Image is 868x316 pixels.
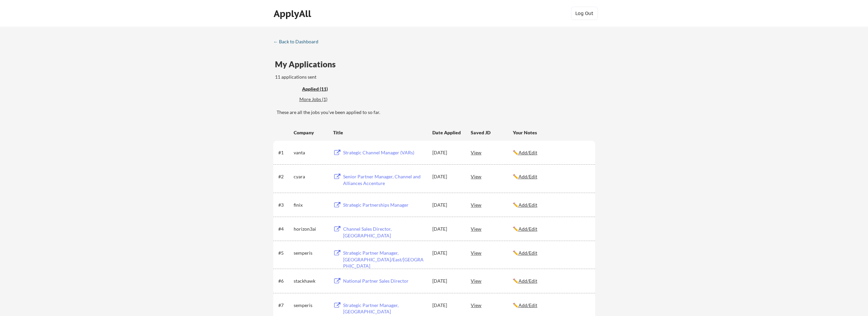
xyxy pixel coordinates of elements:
[278,278,291,284] div: #6
[471,247,513,259] div: View
[273,39,323,44] div: ← Back to Dashboard
[299,96,348,103] div: More Jobs (1)
[432,202,462,208] div: [DATE]
[432,149,462,156] div: [DATE]
[278,302,291,309] div: #7
[294,302,327,309] div: semperis
[519,150,537,155] u: Add/Edit
[432,173,462,180] div: [DATE]
[471,126,513,138] div: Saved JD
[432,250,462,256] div: [DATE]
[513,129,589,136] div: Your Notes
[294,250,327,256] div: semperis
[273,39,323,46] a: ← Back to Dashboard
[278,202,291,208] div: #3
[278,226,291,232] div: #4
[277,109,595,116] div: These are all the jobs you've been applied to so far.
[432,278,462,284] div: [DATE]
[432,226,462,232] div: [DATE]
[471,223,513,235] div: View
[294,226,327,232] div: horizon3ai
[571,7,598,20] button: Log Out
[333,129,426,136] div: Title
[343,250,426,269] div: Strategic Partner Manager, [GEOGRAPHIC_DATA]/East/[GEOGRAPHIC_DATA]
[302,86,345,93] div: These are all the jobs you've been applied to so far.
[519,302,537,308] u: Add/Edit
[275,60,341,68] div: My Applications
[471,299,513,311] div: View
[513,302,589,309] div: ✏️
[513,202,589,208] div: ✏️
[513,278,589,284] div: ✏️
[343,302,426,315] div: Strategic Partner Manager, [GEOGRAPHIC_DATA]
[519,250,537,256] u: Add/Edit
[294,278,327,284] div: stackhawk
[519,202,537,208] u: Add/Edit
[302,86,345,92] div: Applied (11)
[343,202,426,208] div: Strategic Partnerships Manager
[343,173,426,186] div: Senior Partner Manager, Channel and Alliances Accenture
[432,129,462,136] div: Date Applied
[299,96,348,103] div: These are job applications we think you'd be a good fit for, but couldn't apply you to automatica...
[274,8,313,19] div: ApplyAll
[513,173,589,180] div: ✏️
[343,278,426,284] div: National Partner Sales Director
[513,149,589,156] div: ✏️
[471,199,513,211] div: View
[513,250,589,256] div: ✏️
[519,226,537,232] u: Add/Edit
[471,275,513,287] div: View
[294,149,327,156] div: vanta
[278,173,291,180] div: #2
[294,173,327,180] div: cyara
[432,302,462,309] div: [DATE]
[294,202,327,208] div: finix
[471,146,513,158] div: View
[343,226,426,239] div: Channel Sales Director, [GEOGRAPHIC_DATA]
[278,250,291,256] div: #5
[513,226,589,232] div: ✏️
[294,129,327,136] div: Company
[519,174,537,179] u: Add/Edit
[275,74,404,80] div: 11 applications sent
[278,149,291,156] div: #1
[519,278,537,284] u: Add/Edit
[343,149,426,156] div: Strategic Channel Manager (VARs)
[471,170,513,182] div: View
